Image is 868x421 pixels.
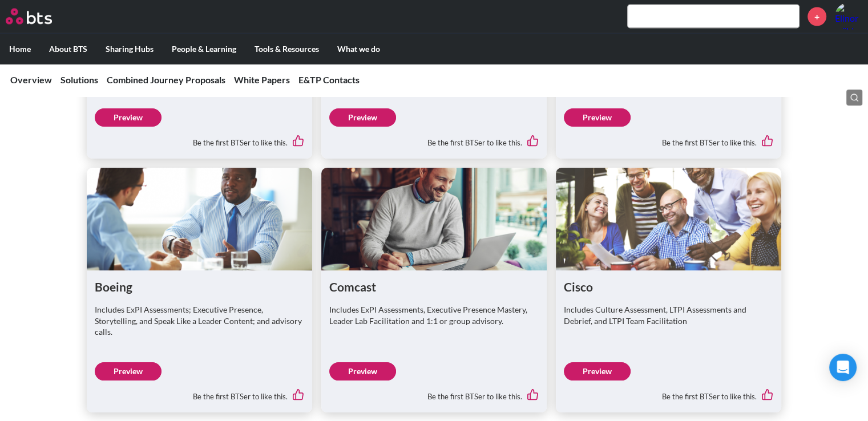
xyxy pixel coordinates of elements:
[329,304,539,326] p: Includes ExPI Assessments, Executive Presence Mastery, Leader Lab Facilitation and 1:1 or group a...
[40,34,96,64] label: About BTS
[564,278,773,295] h1: Cisco
[10,74,52,85] a: Overview
[835,3,862,30] a: Profile
[808,7,826,26] a: +
[329,362,396,380] a: Preview
[829,354,857,381] div: Open Intercom Messenger
[564,304,773,326] p: Includes Culture Assessment, LTPI Assessments and Debrief, and LTPI Team Facilitation
[95,127,304,151] div: Be the first BTSer to like this.
[329,380,539,404] div: Be the first BTSer to like this.
[95,108,162,127] a: Preview
[328,34,389,64] label: What we do
[564,127,773,151] div: Be the first BTSer to like this.
[6,9,52,25] img: BTS Logo
[835,3,862,30] img: Elinor Wilde
[95,380,304,404] div: Be the first BTSer to like this.
[163,34,245,64] label: People & Learning
[329,127,539,151] div: Be the first BTSer to like this.
[6,9,73,25] a: Go home
[564,380,773,404] div: Be the first BTSer to like this.
[329,108,396,127] a: Preview
[298,74,360,85] a: E&TP Contacts
[564,108,631,127] a: Preview
[107,74,225,85] a: Combined Journey Proposals
[95,278,304,295] h1: Boeing
[245,34,328,64] label: Tools & Resources
[96,34,163,64] label: Sharing Hubs
[234,74,290,85] a: White Papers
[95,362,162,380] a: Preview
[329,278,539,295] h1: Comcast
[95,304,304,338] p: Includes ExPI Assessments; Executive Presence, Storytelling, and Speak Like a Leader Content; and...
[564,362,631,380] a: Preview
[60,74,98,85] a: Solutions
